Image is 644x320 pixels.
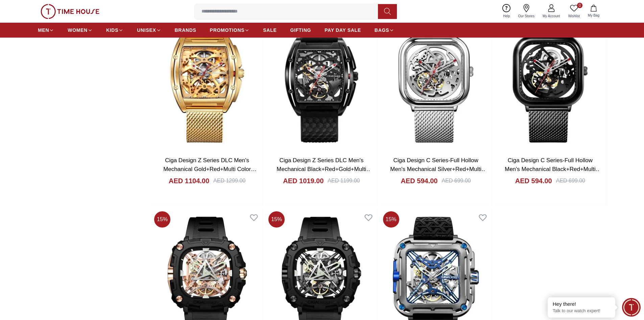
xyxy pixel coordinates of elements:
[210,24,250,36] a: PROMOTIONS
[175,24,196,36] a: BRANDS
[401,176,438,186] h4: AED 594.00
[514,3,539,20] a: Our Stores
[495,5,606,151] img: Ciga Design C Series-Full Hollow Men's Mechanical Black+Red+Multi Color Dial Watch - Z011-BLBL-W13
[268,211,285,228] span: 15 %
[169,176,209,186] h4: AED 1104.00
[325,27,361,34] span: PAY DAY SALE
[556,177,585,185] div: AED 699.00
[213,177,245,185] div: AED 1299.00
[505,157,601,181] a: Ciga Design C Series-Full Hollow Men's Mechanical Black+Red+Multi Color Dial Watch - Z011-BLBL-W13
[390,157,487,181] a: Ciga Design C Series-Full Hollow Men's Mechanical Silver+Red+Multi Color Dial Watch - Z011-SISI-W13
[442,177,471,185] div: AED 699.00
[38,27,49,34] span: MEN
[564,3,584,20] a: 0Wishlist
[106,27,118,34] span: KIDS
[137,27,156,34] span: UNISEX
[210,27,245,34] span: PROMOTIONS
[375,27,389,34] span: BAGS
[106,24,123,36] a: KIDS
[263,24,277,36] a: SALE
[500,14,513,19] span: Help
[137,24,161,36] a: UNISEX
[540,14,563,19] span: My Account
[163,157,257,181] a: Ciga Design Z Series DLC Men's Mechanical Gold+Red+Multi Color Dial Watch - Z031-SIGO-W35OG
[263,27,277,34] span: SALE
[585,13,602,18] span: My Bag
[577,3,582,8] span: 0
[283,176,324,186] h4: AED 1019.00
[41,4,99,19] img: ...
[154,211,170,228] span: 15 %
[151,5,263,151] img: Ciga Design Z Series DLC Men's Mechanical Gold+Red+Multi Color Dial Watch - Z031-SIGO-W35OG
[328,177,360,185] div: AED 1199.00
[175,27,196,34] span: BRANDS
[38,24,54,36] a: MEN
[266,5,377,151] img: Ciga Design Z Series DLC Men's Mechanical Black+Red+Gold+Multi Color Dial Watch - Z031-BLBL-W15BK
[68,24,93,36] a: WOMEN
[553,301,610,307] div: Hey there!
[515,176,552,186] h4: AED 594.00
[584,3,603,19] button: My Bag
[290,27,311,34] span: GIFTING
[325,24,361,36] a: PAY DAY SALE
[277,157,372,190] a: Ciga Design Z Series DLC Men's Mechanical Black+Red+Gold+Multi Color Dial Watch - Z031-BLBL-W15BK
[375,24,394,36] a: BAGS
[383,211,399,228] span: 15 %
[566,14,582,19] span: Wishlist
[68,27,88,34] span: WOMEN
[290,24,311,36] a: GIFTING
[622,298,641,317] div: Chat Widget
[516,14,537,19] span: Our Stores
[553,308,610,314] p: Talk to our watch expert!
[499,3,514,20] a: Help
[380,5,492,151] img: Ciga Design C Series-Full Hollow Men's Mechanical Silver+Red+Multi Color Dial Watch - Z011-SISI-W13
